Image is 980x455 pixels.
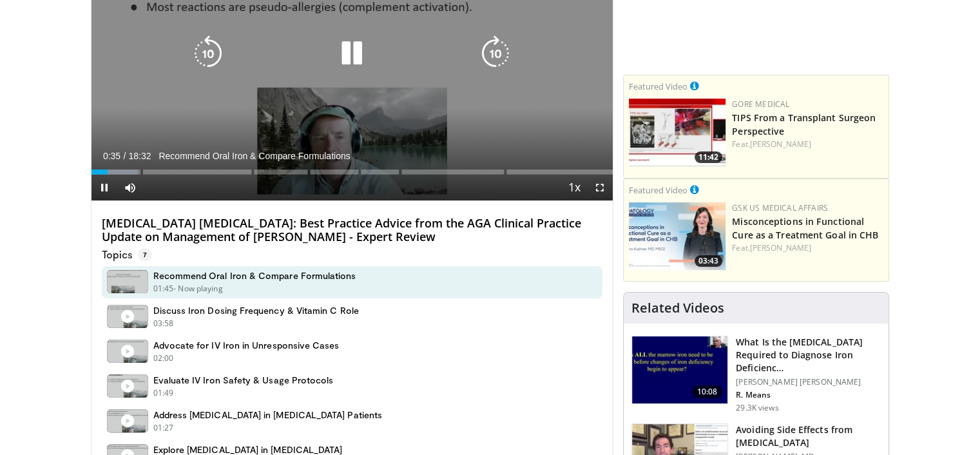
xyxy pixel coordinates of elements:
p: 01:49 [153,387,174,399]
img: 15adaf35-b496-4260-9f93-ea8e29d3ece7.150x105_q85_crop-smart_upscale.jpg [632,336,727,403]
button: Fullscreen [587,175,613,200]
h4: Evaluate IV Iron Safety & Usage Protocols [153,374,334,386]
h3: Avoiding Side Effects from [MEDICAL_DATA] [736,423,881,449]
div: Feat. [732,242,883,254]
h3: What Is the [MEDICAL_DATA] Required to Diagnose Iron Deficienc… [736,336,881,374]
p: - Now playing [173,283,223,295]
a: Gore Medical [732,99,789,110]
h4: [MEDICAL_DATA] [MEDICAL_DATA]: Best Practice Advice from the AGA Clinical Practice Update on Mana... [102,217,603,244]
a: [PERSON_NAME] [750,242,811,253]
h4: Related Videos [631,300,724,316]
a: Misconceptions in Functional Cure as a Treatment Goal in CHB [732,215,878,241]
button: Pause [91,175,117,200]
p: R. Means [736,390,881,400]
p: 29.3K views [736,403,778,413]
a: 03:43 [629,202,725,270]
span: 7 [138,248,152,261]
a: 10:08 What Is the [MEDICAL_DATA] Required to Diagnose Iron Deficienc… [PERSON_NAME] [PERSON_NAME]... [631,336,881,413]
img: 4003d3dc-4d84-4588-a4af-bb6b84f49ae6.150x105_q85_crop-smart_upscale.jpg [629,99,725,166]
h4: Advocate for IV Iron in Unresponsive Cases [153,340,340,351]
a: GSK US Medical Affairs [732,202,828,213]
a: [PERSON_NAME] [750,139,811,150]
a: TIPS From a Transplant Surgeon Perspective [732,111,876,137]
span: 18:32 [128,151,151,161]
span: 11:42 [695,151,722,163]
a: 11:42 [629,99,725,166]
button: Playback Rate [561,175,587,200]
button: Mute [117,175,143,200]
p: [PERSON_NAME] [PERSON_NAME] [736,377,881,387]
p: 01:27 [153,422,174,434]
p: 01:45 [153,283,174,295]
div: Progress Bar [91,169,613,175]
div: Feat. [732,139,883,150]
span: 10:08 [692,385,723,398]
img: 946a363f-977e-482f-b70f-f1516cc744c3.jpg.150x105_q85_crop-smart_upscale.jpg [629,202,725,270]
h4: Address [MEDICAL_DATA] in [MEDICAL_DATA] Patients [153,409,382,421]
small: Featured Video [629,81,687,92]
span: Recommend Oral Iron & Compare Formulations [159,150,350,162]
h4: Recommend Oral Iron & Compare Formulations [153,270,356,282]
h4: Discuss Iron Dosing Frequency & Vitamin C Role [153,305,359,316]
span: 03:43 [695,255,722,267]
p: 02:00 [153,353,174,364]
span: / [124,151,126,161]
small: Featured Video [629,184,687,196]
span: 0:35 [103,151,120,161]
p: 03:58 [153,318,174,329]
p: Topics [102,248,152,261]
